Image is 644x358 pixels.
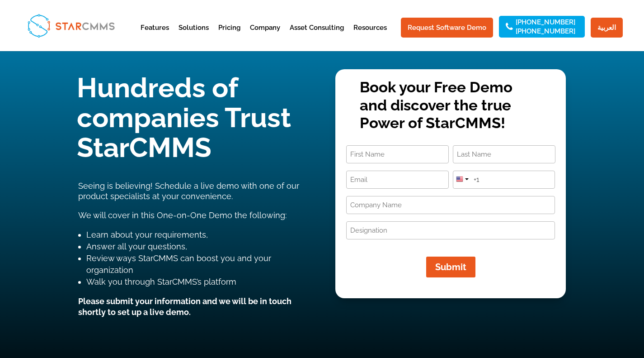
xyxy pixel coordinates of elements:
[78,181,299,201] span: Seeing is believing! Schedule a live demo with one of our product specialists at your convenience.
[24,10,118,41] img: StarCMMS
[346,221,555,239] input: Designation
[516,19,575,25] a: [PHONE_NUMBER]
[516,28,575,34] a: [PHONE_NUMBER]
[86,277,236,286] span: Walk you through StarCMMS’s platform
[86,253,271,275] span: Review ways StarCMMS can boost you and your organization
[435,262,466,272] span: Submit
[591,18,623,38] a: العربية
[346,196,555,214] input: Company Name
[179,24,209,47] a: Solutions
[401,18,493,38] a: Request Software Demo
[141,24,169,47] a: Features
[346,145,449,163] input: First Name
[353,24,387,47] a: Resources
[453,171,555,189] input: Phone Number
[250,24,280,47] a: Company
[360,78,542,132] p: Book your Free Demo and discover the true Power of StarCMMS!
[86,242,187,251] span: Answer all your questions,
[77,73,309,167] h1: Hundreds of companies Trust StarCMMS
[78,210,287,220] span: We will cover in this One-on-One Demo the following:
[86,230,208,239] span: Learn about your requirements,
[426,257,475,277] button: Submit
[78,296,291,317] strong: Please submit your information and we will be in touch shortly to set up a live demo.
[290,24,344,47] a: Asset Consulting
[218,24,240,47] a: Pricing
[346,171,449,189] input: Email
[453,145,555,163] input: Last Name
